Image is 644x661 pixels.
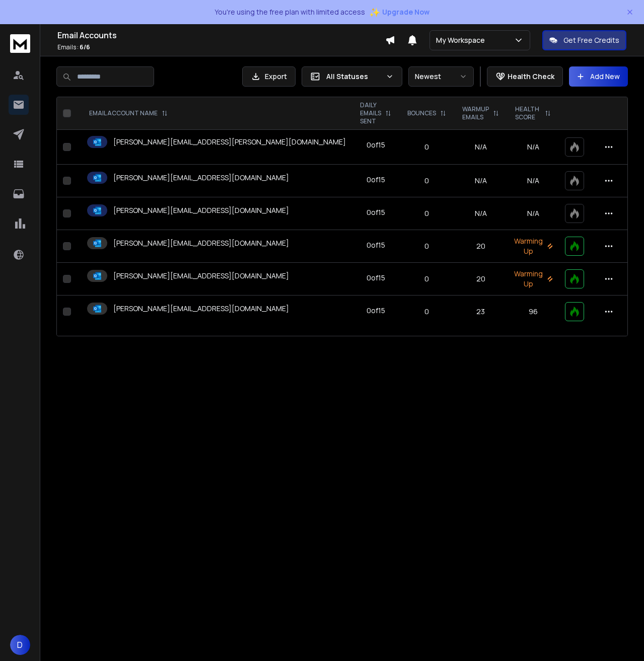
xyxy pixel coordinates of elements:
div: EMAIL ACCOUNT NAME [89,109,168,117]
div: 0 of 15 [367,175,385,185]
p: DAILY EMAILS SENT [360,101,381,125]
p: [PERSON_NAME][EMAIL_ADDRESS][DOMAIN_NAME] [113,173,289,183]
p: Get Free Credits [563,35,619,45]
p: Warming Up [513,236,553,256]
p: BOUNCES [407,109,436,117]
td: N/A [454,197,507,230]
p: [PERSON_NAME][EMAIL_ADDRESS][DOMAIN_NAME] [113,304,289,314]
p: Health Check [508,71,554,82]
p: 0 [405,142,448,152]
p: You're using the free plan with limited access [214,7,365,17]
p: All Statuses [326,71,382,82]
p: [PERSON_NAME][EMAIL_ADDRESS][PERSON_NAME][DOMAIN_NAME] [113,137,346,147]
button: ✨Upgrade Now [369,2,430,22]
span: Upgrade Now [382,7,430,17]
div: 0 of 15 [367,240,385,250]
p: N/A [513,208,553,218]
div: 0 of 15 [367,207,385,217]
td: 20 [454,263,507,296]
td: 96 [507,296,559,328]
p: N/A [513,142,553,152]
button: Add New [569,66,628,87]
div: 0 of 15 [367,306,385,316]
div: 0 of 15 [367,273,385,283]
td: N/A [454,130,507,165]
p: Emails : [57,43,385,51]
p: 0 [405,208,448,218]
p: N/A [513,176,553,186]
p: WARMUP EMAILS [462,105,489,121]
button: Newest [408,66,474,87]
p: 0 [405,241,448,251]
p: 0 [405,307,448,317]
p: 0 [405,274,448,284]
button: D [10,635,30,655]
p: 0 [405,176,448,186]
span: ✨ [369,5,380,19]
p: [PERSON_NAME][EMAIL_ADDRESS][DOMAIN_NAME] [113,205,289,215]
div: 0 of 15 [367,140,385,150]
td: 20 [454,230,507,263]
h1: Email Accounts [57,29,385,41]
p: [PERSON_NAME][EMAIL_ADDRESS][DOMAIN_NAME] [113,271,289,281]
span: 6 / 6 [80,43,90,51]
p: My Workspace [436,35,489,45]
td: N/A [454,165,507,197]
p: HEALTH SCORE [515,105,541,121]
button: Get Free Credits [542,30,626,50]
button: Export [242,66,296,87]
p: [PERSON_NAME][EMAIL_ADDRESS][DOMAIN_NAME] [113,238,289,248]
button: Health Check [487,66,563,87]
img: logo [10,34,30,53]
p: Warming Up [513,269,553,289]
td: 23 [454,296,507,328]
